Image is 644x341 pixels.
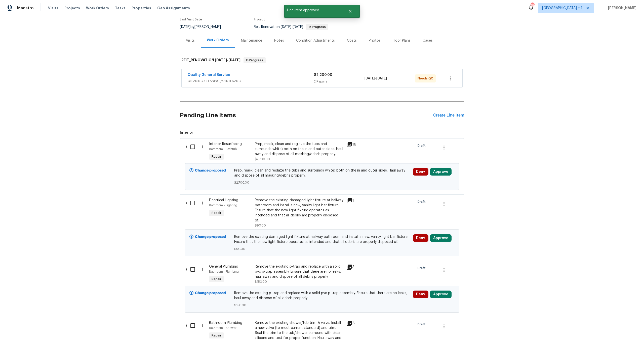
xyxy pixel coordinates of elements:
span: Bathroom - Plumbing [209,270,239,273]
span: - [215,58,240,62]
div: Condition Adjustments [296,38,335,43]
span: Repair [210,333,223,338]
span: Remove the existing p-trap and replace with a solid pvc p-trap assembly. Ensure that there are no... [234,291,410,301]
div: Costs [347,38,357,43]
span: Draft [418,143,428,148]
div: Remove the existing damaged light fixture at hallway bathroom and install a new, vanity light bar... [255,198,343,223]
span: [DATE] [376,77,387,80]
span: Last Visit Date [180,18,202,21]
div: Photos [369,38,381,43]
b: Change proposed [195,235,226,239]
span: Prep, mask, clean and reglaze the tubs and surrounds white) both on the in and outer sides. Haul ... [234,168,410,178]
span: Repair [210,277,223,282]
span: Interior [180,130,464,135]
span: [DATE] [180,25,190,29]
div: 3 [346,264,366,270]
span: Draft [418,266,428,271]
div: ( ) [185,140,208,163]
span: $150.00 [255,280,267,283]
div: Maintenance [241,38,262,43]
span: Draft [418,199,428,204]
span: [DATE] [365,77,375,80]
span: [PERSON_NAME] [606,6,636,11]
div: REIT_RENOVATION [DATE]-[DATE]In Progress [180,52,464,68]
span: In Progress [307,25,328,29]
span: - [281,25,303,29]
div: Visits [186,38,195,43]
div: Work Orders [207,38,229,43]
h6: REIT_RENOVATION [181,57,240,63]
div: 2 Repairs [314,79,365,84]
span: Repair [210,210,223,215]
span: Electrical Lighting [209,198,238,202]
button: Approve [430,291,452,298]
span: Interior Resurfacing [209,142,242,146]
span: Bathroom - Bathtub [209,148,237,151]
div: ( ) [185,263,208,286]
span: Repair [210,154,223,159]
span: Tasks [115,6,126,10]
div: Create Line Item [433,113,464,118]
div: ( ) [185,196,208,230]
a: Quality General Service [188,73,230,77]
span: Bathroom - Shower [209,326,236,329]
span: $2,700.00 [234,180,410,185]
b: Change proposed [195,291,226,295]
span: Draft [418,322,428,327]
span: Maestro [17,6,34,11]
div: Floor Plans [393,38,411,43]
span: Bathroom Plumbing [209,321,242,325]
div: 6 [346,320,366,326]
div: 16 [346,141,366,148]
span: General Plumbing [209,265,238,268]
div: 1 [346,198,366,204]
span: Bathroom - Lighting [209,204,237,207]
span: $150.00 [234,303,410,308]
button: Close [342,6,358,16]
span: - [365,76,387,81]
b: Change proposed [195,169,226,172]
span: In Progress [244,58,265,63]
button: Deny [413,234,428,242]
span: Remove the existing damaged light fixture at hallway bathroom and install a new, vanity light bar... [234,234,410,244]
span: [GEOGRAPHIC_DATA] + 1 [542,6,582,11]
div: Cases [423,38,433,43]
span: $2,200.00 [314,73,332,77]
span: [DATE] [293,25,303,29]
span: Work Orders [86,6,109,11]
span: Properties [132,6,151,11]
span: Projects [64,6,80,11]
span: $90.00 [255,224,266,227]
button: Deny [413,291,428,298]
span: [DATE] [228,58,240,62]
span: Geo Assignments [157,6,190,11]
span: [DATE] [281,25,291,29]
span: CLEANING, CLEANING_MAINTENANCE [188,78,314,83]
span: $2,700.00 [255,158,270,161]
span: Reit Renovation [254,25,328,29]
span: [DATE] [215,58,227,62]
div: Remove the existing p-trap and replace with a solid pvc p-trap assembly. Ensure that there are no... [255,264,343,279]
h2: Pending Line Items [180,104,433,127]
span: Project [254,18,265,21]
button: Deny [413,168,428,176]
div: by [PERSON_NAME] [180,24,227,30]
span: $90.00 [234,246,410,251]
span: Line item approved [284,5,342,16]
div: Prep, mask, clean and reglaze the tubs and surrounds white) both on the in and outer sides. Haul ... [255,141,343,157]
button: Approve [430,234,452,242]
span: Visits [48,6,58,11]
button: Approve [430,168,452,176]
div: Notes [274,38,284,43]
div: 19 [531,3,534,8]
span: Needs QC [418,76,435,81]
